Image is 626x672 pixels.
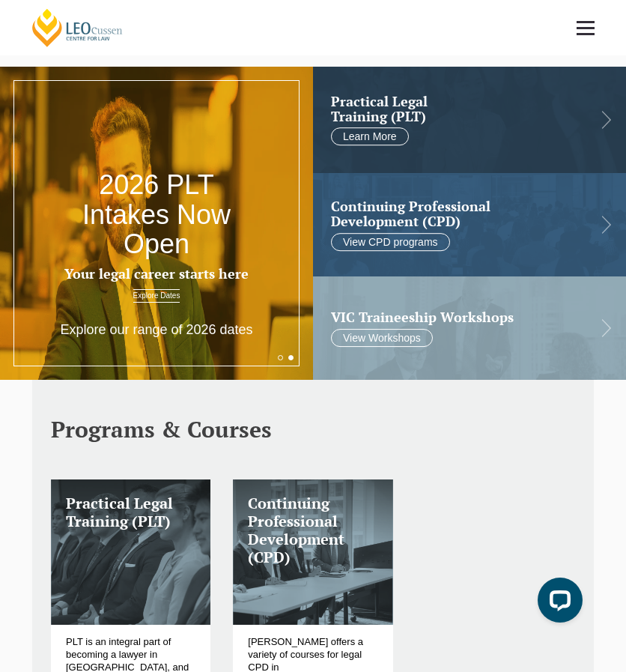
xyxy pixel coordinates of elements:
h2: 2026 PLT Intakes Now Open [63,170,251,259]
a: VIC Traineeship Workshops [331,310,584,325]
h3: Continuing Professional Development (CPD) [248,494,377,566]
button: 2 [288,355,294,360]
a: [PERSON_NAME] Centre for Law [30,7,125,48]
button: 1 [278,355,283,360]
a: Learn More [331,128,409,146]
h3: Your legal career starts here [63,267,251,282]
a: Explore Dates [133,289,180,303]
h2: Continuing Professional Development (CPD) [331,199,584,229]
iframe: LiveChat chat widget [526,572,589,635]
h2: Programs & Courses [51,417,575,442]
h2: Practical Legal Training (PLT) [331,94,584,124]
a: Continuing Professional Development (CPD) [233,479,392,625]
a: View CPD programs [331,233,450,251]
a: Practical LegalTraining (PLT) [331,94,584,124]
a: View Workshops [331,329,433,347]
p: Explore our range of 2026 dates [25,321,288,339]
h3: Practical Legal Training (PLT) [66,494,195,530]
a: Practical Legal Training (PLT) [51,479,210,625]
a: Continuing ProfessionalDevelopment (CPD) [331,199,584,229]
